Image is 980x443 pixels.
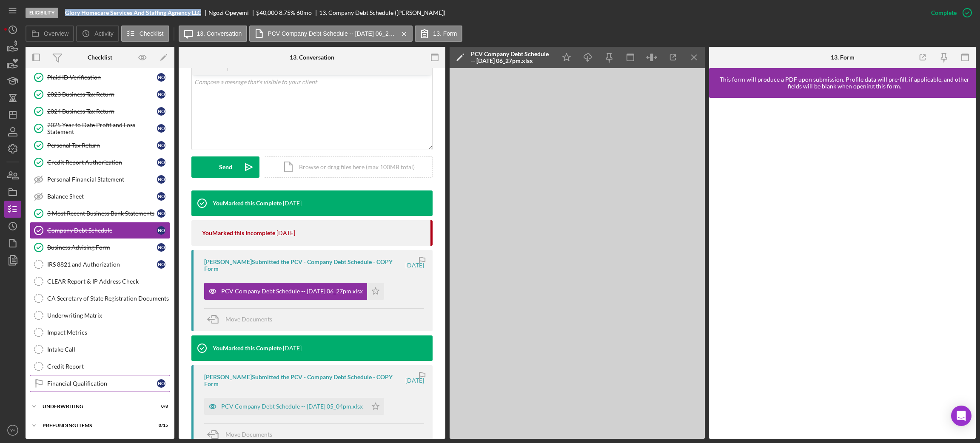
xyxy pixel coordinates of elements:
[47,159,157,166] div: Credit Report Authorization
[157,192,165,201] div: N O
[225,431,272,438] span: Move Documents
[30,86,170,103] a: 2023 Business Tax ReturnNO
[157,243,165,252] div: N O
[268,30,395,37] label: PCV Company Debt Schedule -- [DATE] 06_27pm.xlsx
[225,315,272,323] span: Move Documents
[202,230,275,236] div: You Marked this Incomplete
[157,209,165,218] div: N O
[47,176,157,183] div: Personal Financial Statement
[30,324,170,341] a: Impact Metrics
[296,9,312,16] div: 60 mo
[283,200,302,207] time: 2025-09-24 23:08
[153,423,168,428] div: 0 / 15
[26,8,58,18] div: Eligibility
[157,107,165,116] div: N O
[204,258,404,272] div: [PERSON_NAME] Submitted the PCV - Company Debt Schedule - COPY Form
[44,30,68,37] label: Overview
[157,141,165,150] div: N O
[30,69,170,86] a: Plaid ID VerificationNO
[65,9,201,16] b: Glory Homecare Services And Staffing Agnency LLC
[197,30,242,37] label: 13. Conversation
[157,260,165,269] div: N O
[279,9,295,16] div: 8.75 %
[283,345,302,352] time: 2025-09-24 21:12
[319,9,445,16] div: 13. Company Debt Schedule ([PERSON_NAME])
[88,54,112,61] div: Checklist
[208,9,256,16] div: Ngozi Opeyemi
[290,54,334,61] div: 13. Conversation
[43,404,147,409] div: Underwriting
[47,91,157,98] div: 2023 Business Tax Return
[47,142,157,149] div: Personal Tax Return
[30,341,170,358] a: Intake Call
[47,122,157,135] div: 2025 Year to Date Profit and Loss Statement
[831,54,855,61] div: 13. Form
[179,26,248,42] button: 13. Conversation
[157,90,165,99] div: N O
[30,103,170,120] a: 2024 Business Tax ReturnNO
[140,30,164,37] label: Checklist
[47,380,157,387] div: Financial Qualification
[30,205,170,222] a: 3 Most Recent Business Bank StatementsNO
[47,329,170,336] div: Impact Metrics
[47,278,170,285] div: CLEAR Report & IP Address Check
[47,193,157,200] div: Balance Sheet
[47,227,157,234] div: Company Debt Schedule
[30,239,170,256] a: Business Advising FormNO
[471,51,552,64] div: PCV Company Debt Schedule -- [DATE] 06_27pm.xlsx
[153,404,168,409] div: 0 / 8
[30,375,170,392] a: Financial QualificationNO
[249,26,413,42] button: PCV Company Debt Schedule -- [DATE] 06_27pm.xlsx
[157,158,165,167] div: N O
[276,230,295,236] time: 2025-09-24 23:08
[30,358,170,375] a: Credit Report
[30,290,170,307] a: CA Secretary of State Registration Documents
[47,295,170,302] div: CA Secretary of State Registration Documents
[157,73,165,82] div: N O
[47,108,157,115] div: 2024 Business Tax Return
[30,188,170,205] a: Balance SheetNO
[30,154,170,171] a: Credit Report AuthorizationNO
[951,406,971,426] div: Open Intercom Messenger
[433,30,457,37] label: 13. Form
[256,9,278,16] span: $40,000
[30,120,170,137] a: 2025 Year to Date Profit and Loss StatementNO
[47,363,170,370] div: Credit Report
[30,137,170,154] a: Personal Tax ReturnNO
[221,288,363,295] div: PCV Company Debt Schedule -- [DATE] 06_27pm.xlsx
[713,76,976,90] div: This form will produce a PDF upon submission. Profile data will pre-fill, if applicable, and othe...
[30,273,170,290] a: CLEAR Report & IP Address Check
[94,30,113,37] label: Activity
[157,379,165,388] div: N O
[191,156,259,178] button: Send
[47,312,170,319] div: Underwriting Matrix
[204,374,404,387] div: [PERSON_NAME] Submitted the PCV - Company Debt Schedule - COPY Form
[204,309,281,330] button: Move Documents
[47,346,170,353] div: Intake Call
[931,4,957,21] div: Complete
[30,256,170,273] a: IRS 8821 and AuthorizationNO
[450,68,705,439] iframe: Document Preview
[157,175,165,184] div: N O
[157,124,165,133] div: N O
[76,26,119,42] button: Activity
[204,283,384,300] button: PCV Company Debt Schedule -- [DATE] 06_27pm.xlsx
[415,26,462,42] button: 13. Form
[10,428,16,433] text: YA
[221,403,363,410] div: PCV Company Debt Schedule -- [DATE] 05_04pm.xlsx
[121,26,169,42] button: Checklist
[30,307,170,324] a: Underwriting Matrix
[405,377,424,384] time: 2025-09-24 21:04
[213,345,282,352] div: You Marked this Complete
[718,106,968,430] iframe: Lenderfit form
[157,226,165,235] div: N O
[923,4,976,21] button: Complete
[26,26,74,42] button: Overview
[219,156,232,178] div: Send
[43,423,147,428] div: Prefunding Items
[47,210,157,217] div: 3 Most Recent Business Bank Statements
[30,222,170,239] a: Company Debt ScheduleNO
[30,171,170,188] a: Personal Financial StatementNO
[47,74,157,81] div: Plaid ID Verification
[405,262,424,269] time: 2025-09-24 22:27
